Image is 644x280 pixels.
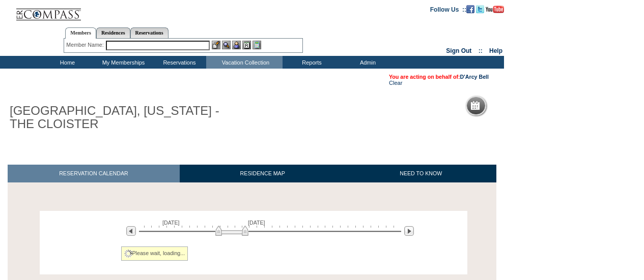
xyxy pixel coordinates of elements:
img: spinner2.gif [124,250,132,258]
img: Reservations [242,41,251,49]
a: Residences [96,27,130,38]
td: Home [38,56,94,69]
img: Impersonate [232,41,241,49]
a: RESERVATION CALENDAR [8,165,180,182]
img: Follow us on Twitter [476,5,484,13]
a: NEED TO KNOW [345,165,496,182]
a: RESIDENCE MAP [180,165,346,182]
img: Subscribe to our YouTube Channel [486,6,504,13]
img: Become our fan on Facebook [466,5,474,13]
td: Admin [339,56,395,69]
img: Previous [126,226,136,236]
a: Follow us on Twitter [476,6,484,12]
img: View [222,41,231,49]
a: Subscribe to our YouTube Channel [486,6,504,12]
img: b_calculator.gif [253,41,261,49]
a: Members [65,27,96,39]
a: Clear [389,80,402,86]
img: b_edit.gif [212,41,220,49]
a: Help [489,47,502,54]
span: [DATE] [248,220,265,226]
td: My Memberships [94,56,150,69]
a: Sign Out [446,47,471,54]
h1: [GEOGRAPHIC_DATA], [US_STATE] - THE CLOISTER [8,102,236,133]
span: :: [479,47,483,54]
img: Next [404,226,414,236]
div: Please wait, loading... [121,246,188,261]
div: Member Name: [66,41,105,49]
td: Reports [283,56,339,69]
a: Become our fan on Facebook [466,6,474,12]
a: Reservations [130,27,169,38]
td: Reservations [150,56,206,69]
span: [DATE] [162,220,180,226]
a: D'Arcy Bell [460,74,489,80]
td: Follow Us :: [430,5,466,13]
td: Vacation Collection [206,56,283,69]
h5: Reservation Calendar [484,103,562,109]
span: You are acting on behalf of: [389,74,489,80]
